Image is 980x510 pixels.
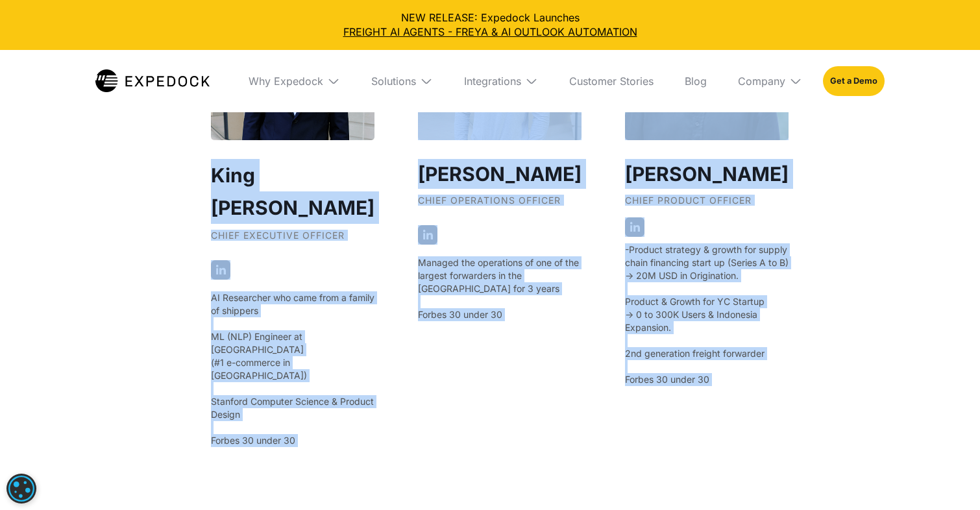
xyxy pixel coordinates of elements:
div: Integrations [464,75,521,88]
h2: King [PERSON_NAME] [211,159,374,224]
iframe: Chat Widget [915,448,980,510]
a: FREIGHT AI AGENTS - FREYA & AI OUTLOOK AUTOMATION [10,25,970,39]
p: AI Researcher who came from a family of shippers ‍ ML (NLP) Engineer at [GEOGRAPHIC_DATA] (#1 e-c... [211,291,374,447]
p: -Product strategy & growth for supply chain financing start up (Series A to B) -> 20M USD in Orig... [625,243,789,386]
a: Blog [674,50,717,112]
a: Customer Stories [559,50,664,112]
div: Why Expedock [249,75,323,88]
p: Managed the operations of one of the largest forwarders in the [GEOGRAPHIC_DATA] for 3 years Forb... [418,256,582,321]
div: Chief Operations Officer [418,195,582,217]
h3: [PERSON_NAME] [625,159,789,189]
div: Solutions [361,50,443,112]
div: Solutions [371,75,416,88]
a: Get a Demo [823,66,885,96]
div: Chief Product Officer [625,195,789,217]
div: Integrations [454,50,548,112]
h3: [PERSON_NAME] [418,159,582,189]
div: Company [728,50,813,112]
div: Chief Executive Officer [211,230,374,252]
div: NEW RELEASE: Expedock Launches [10,10,970,40]
div: Company [738,75,785,88]
div: Why Expedock [238,50,350,112]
